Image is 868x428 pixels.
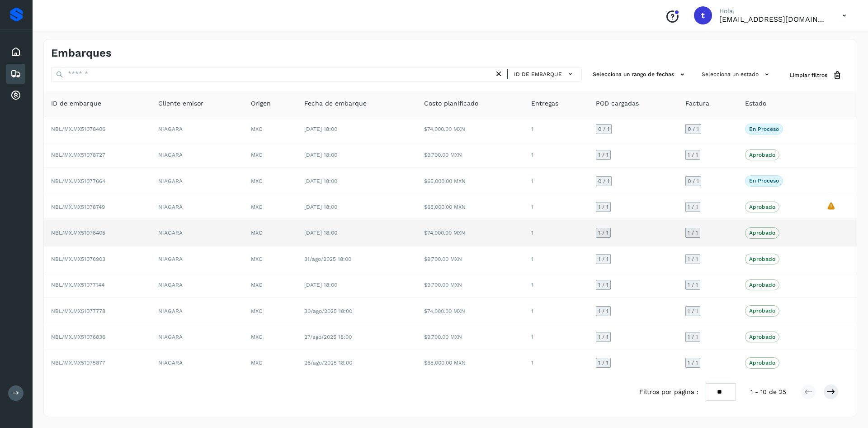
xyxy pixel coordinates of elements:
td: MXC [244,168,297,194]
span: 1 / 1 [688,334,698,340]
span: NBL/MX.MX51076836 [51,334,105,340]
td: NIAGARA [151,324,244,350]
td: $9,700.00 MXN [417,272,524,298]
span: 1 / 1 [598,334,609,340]
span: NBL/MX.MX51078727 [51,152,105,158]
td: MXC [244,324,297,350]
span: Origen [251,99,271,108]
button: Selecciona un estado [698,67,775,82]
p: Aprobado [749,308,775,314]
p: Aprobado [749,152,775,158]
span: 1 / 1 [688,308,698,314]
span: NBL/MX.MX51077778 [51,308,105,314]
p: teamgcabrera@traffictech.com [719,15,828,24]
td: NIAGARA [151,194,244,220]
p: Aprobado [749,256,775,262]
span: NBL/MX.MX51077664 [51,178,105,184]
td: MXC [244,350,297,375]
span: [DATE] 18:00 [304,152,337,158]
p: Aprobado [749,204,775,210]
span: 1 / 1 [598,360,609,365]
button: ID de embarque [511,67,578,81]
h4: Embarques [51,47,112,60]
td: $74,000.00 MXN [417,298,524,324]
td: 1 [524,272,589,298]
span: 1 / 1 [688,360,698,365]
span: Factura [685,99,709,108]
span: 30/ago/2025 18:00 [304,308,352,314]
span: 1 / 1 [598,204,609,210]
td: $65,000.00 MXN [417,194,524,220]
p: Aprobado [749,360,775,366]
span: NBL/MX.MX51077144 [51,282,104,288]
td: MXC [244,220,297,246]
p: En proceso [749,126,779,132]
td: 1 [524,116,589,142]
span: 0 / 1 [598,178,609,184]
span: 31/ago/2025 18:00 [304,256,351,262]
td: 1 [524,168,589,194]
span: [DATE] 18:00 [304,126,337,132]
td: $9,700.00 MXN [417,142,524,168]
span: NBL/MX.MX51078406 [51,126,105,132]
p: Hola, [719,7,828,15]
span: 1 / 1 [688,152,698,158]
td: MXC [244,298,297,324]
span: NBL/MX.MX51075877 [51,360,105,366]
span: 1 / 1 [688,256,698,262]
td: 1 [524,142,589,168]
td: 1 [524,298,589,324]
button: Selecciona un rango de fechas [589,67,691,82]
span: ID de embarque [514,70,562,78]
div: Embarques [6,64,25,84]
td: MXC [244,142,297,168]
span: NBL/MX.MX51078405 [51,230,105,236]
span: ID de embarque [51,99,101,108]
td: NIAGARA [151,246,244,272]
span: Fecha de embarque [304,99,367,108]
td: NIAGARA [151,350,244,375]
span: 1 / 1 [688,230,698,236]
td: NIAGARA [151,220,244,246]
div: Inicio [6,42,25,62]
span: [DATE] 18:00 [304,178,337,184]
td: MXC [244,116,297,142]
td: $74,000.00 MXN [417,116,524,142]
span: 1 / 1 [598,230,609,236]
span: Cliente emisor [158,99,203,108]
span: [DATE] 18:00 [304,230,337,236]
td: 1 [524,324,589,350]
p: En proceso [749,178,779,184]
td: $65,000.00 MXN [417,350,524,375]
span: [DATE] 18:00 [304,204,337,210]
p: Aprobado [749,334,775,340]
span: 27/ago/2025 18:00 [304,334,352,340]
span: 26/ago/2025 18:00 [304,360,352,366]
td: $9,700.00 MXN [417,246,524,272]
span: 0 / 1 [688,126,699,132]
td: 1 [524,220,589,246]
p: Aprobado [749,282,775,288]
span: 1 / 1 [598,282,609,288]
span: 1 / 1 [598,308,609,314]
td: 1 [524,246,589,272]
td: $74,000.00 MXN [417,220,524,246]
span: NBL/MX.MX51076903 [51,256,105,262]
td: $9,700.00 MXN [417,324,524,350]
td: MXC [244,272,297,298]
span: 1 / 1 [688,204,698,210]
span: 1 / 1 [688,282,698,288]
span: Costo planificado [424,99,478,108]
span: 1 - 10 de 25 [750,387,786,397]
span: Filtros por página : [639,387,698,397]
td: 1 [524,194,589,220]
div: Cuentas por cobrar [6,86,25,106]
td: NIAGARA [151,168,244,194]
span: Estado [745,99,766,108]
td: 1 [524,350,589,375]
span: 0 / 1 [688,178,699,184]
span: 1 / 1 [598,256,609,262]
span: 1 / 1 [598,152,609,158]
td: NIAGARA [151,298,244,324]
p: Aprobado [749,230,775,236]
